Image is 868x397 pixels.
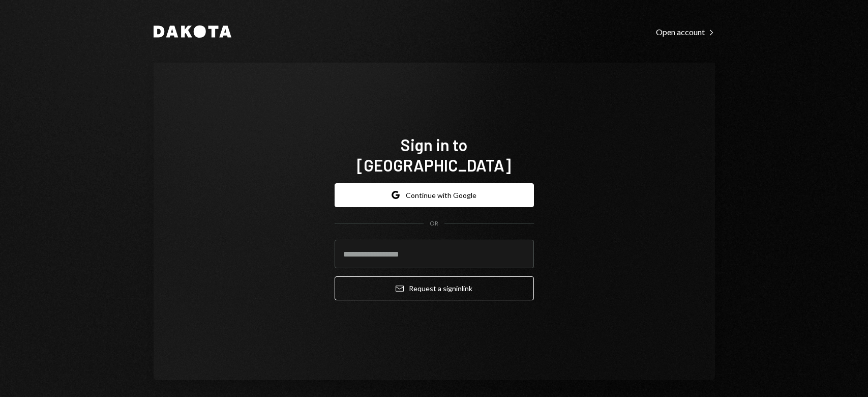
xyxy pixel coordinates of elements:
[335,276,534,300] button: Request a signinlink
[430,219,438,228] div: OR
[656,26,715,37] a: Open account
[335,183,534,207] button: Continue with Google
[656,27,715,37] div: Open account
[335,134,534,175] h1: Sign in to [GEOGRAPHIC_DATA]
